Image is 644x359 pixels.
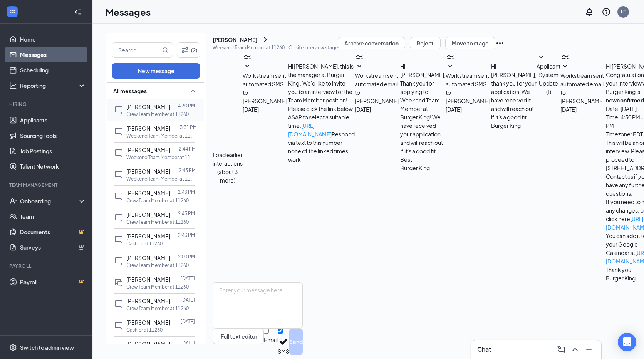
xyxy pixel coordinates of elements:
[618,333,636,351] div: Open Intercom Messenger
[445,37,495,49] button: Move to stage
[20,112,86,128] a: Applicants
[178,189,195,195] p: 2:43 PM
[20,344,74,351] div: Switch to admin view
[400,155,446,164] p: Best,
[278,347,289,355] div: SMS
[9,82,17,89] svg: Analysis
[126,133,196,139] p: Weekend Team Member at 11260
[20,224,86,240] a: DocumentsCrown
[400,62,446,79] p: Hi [PERSON_NAME],
[9,197,17,205] svg: UserCheck
[9,263,84,269] div: Payroll
[585,7,594,17] svg: Notifications
[355,72,400,104] span: Workstream sent automated email to [PERSON_NAME].
[400,164,446,172] p: Burger King
[126,211,170,218] span: [PERSON_NAME]
[477,345,491,354] h3: Chat
[112,43,161,57] input: Search
[126,190,170,196] span: [PERSON_NAME]
[126,103,170,110] span: [PERSON_NAME]
[446,105,462,114] span: [DATE]
[126,168,170,175] span: [PERSON_NAME]
[178,210,195,217] p: 2:43 PM
[602,7,611,17] svg: QuestionInfo
[495,39,505,48] svg: Ellipses
[261,35,270,44] button: ChevronRight
[278,329,283,334] input: SMS
[621,8,626,15] div: LF
[114,278,123,287] svg: DoubleChat
[179,167,196,174] p: 2:43 PM
[181,297,195,303] p: [DATE]
[617,97,644,104] strong: confirmed
[213,329,264,344] button: Full text editorPen
[114,321,123,330] svg: ChatInactive
[188,86,198,96] svg: SmallChevronUp
[20,240,86,255] a: SurveysCrown
[126,197,189,204] p: Crew Team Member at 11260
[126,276,170,283] span: [PERSON_NAME]
[537,63,560,95] span: Applicant System Update (1)
[338,37,405,49] button: Archive conversation
[9,344,17,351] svg: Settings
[20,197,79,205] div: Onboarding
[114,343,123,352] svg: ChatInactive
[178,232,195,238] p: 2:43 PM
[278,336,289,347] svg: Checkmark
[288,63,355,163] span: Hi [PERSON_NAME], this is the manager at Burger King . We'd like to invite you to an interview fo...
[181,318,195,325] p: [DATE]
[9,101,84,107] div: Hiring
[537,53,560,96] button: SmallChevronDownApplicant System Update (1)
[355,53,364,62] svg: WorkstreamLogo
[114,149,123,158] svg: ChatInactive
[126,154,196,161] p: Weekend Team Member at 11260
[114,213,123,223] svg: ChatInactive
[126,240,163,247] p: Cashier at 11260
[20,209,86,224] a: Team
[569,343,581,356] button: ChevronUp
[20,128,86,143] a: Sourcing Tools
[126,176,196,182] p: Weekend Team Member at 11260
[126,125,170,132] span: [PERSON_NAME]
[74,8,82,16] svg: Collapse
[446,72,491,104] span: Workstream sent automated SMS to [PERSON_NAME].
[178,253,195,260] p: 2:00 PM
[20,47,86,62] a: Messages
[20,159,86,174] a: Talent Network
[106,5,151,18] h1: Messages
[537,53,546,62] svg: SmallChevronDown
[126,297,170,304] span: [PERSON_NAME]
[557,345,566,354] svg: ComposeMessage
[126,233,170,240] span: [PERSON_NAME]
[177,42,200,58] button: Filter (2)
[179,146,196,152] p: 2:44 PM
[213,36,257,44] div: [PERSON_NAME]
[560,53,570,62] svg: WorkstreamLogo
[355,62,364,71] svg: SmallChevronDown
[213,151,243,185] button: Load earlier interactions (about 3 more)
[126,327,163,333] p: Cashier at 11260
[555,343,567,356] button: ComposeMessage
[181,340,195,346] p: [DATE]
[264,336,278,344] div: Email
[180,124,197,131] p: 3:31 PM
[114,170,123,179] svg: ChatInactive
[126,219,189,225] p: Crew Team Member at 11260
[289,329,303,355] button: Send
[126,146,170,153] span: [PERSON_NAME]
[126,262,189,268] p: Crew Team Member at 11260
[20,143,86,159] a: Job Postings
[126,284,189,290] p: Crew Team Member at 11260
[243,53,252,62] svg: WorkstreamLogo
[114,300,123,309] svg: ChatInactive
[20,32,86,47] a: Home
[114,257,123,266] svg: ChatInactive
[181,275,195,282] p: [DATE]
[114,192,123,201] svg: ChatInactive
[446,53,455,62] svg: WorkstreamLogo
[126,319,170,326] span: [PERSON_NAME]
[355,105,371,114] span: [DATE]
[491,63,537,129] span: Hi [PERSON_NAME], thank you for your application. We have received it and will reach out if it's ...
[112,63,200,79] button: New message
[162,47,168,53] svg: MagnifyingGlass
